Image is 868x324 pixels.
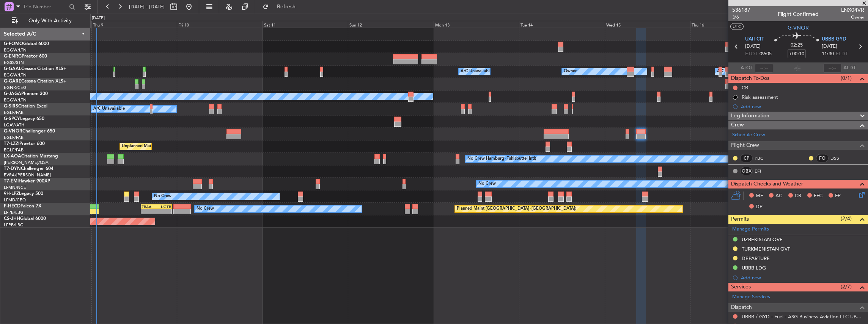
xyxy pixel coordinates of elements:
a: UBBB / GYD - Fuel - ASG Business Aviation LLC UBBB / GYD [742,313,864,320]
div: A/C Unavailable [717,66,748,77]
button: UTC [730,23,744,30]
span: LNX04VR [841,6,864,14]
div: No Crew [154,191,171,202]
a: CS-JHHGlobal 6000 [4,217,46,221]
span: (2/4) [841,215,852,223]
span: (2/7) [841,283,852,291]
span: Owner [841,14,864,20]
div: Thu 9 [91,21,177,28]
a: T7-DYNChallenger 604 [4,167,53,171]
div: OBX [740,167,753,175]
span: G-SIRS [4,104,18,109]
div: No Crew [478,178,496,190]
a: LFPB/LBG [4,222,24,228]
span: Crew [731,121,744,129]
span: FFC [814,192,822,200]
a: G-SPCYLegacy 650 [4,117,44,121]
span: CR [795,192,801,200]
a: Manage Permits [732,226,769,233]
a: F-HECDFalcon 7X [4,204,41,209]
a: Manage Services [732,293,770,301]
span: Services [731,283,751,291]
a: T7-EMIHawker 900XP [4,179,50,184]
a: G-ENRGPraetor 600 [4,54,47,59]
span: CS-JHH [4,217,20,221]
div: TURKMENISTAN OVF [742,246,790,252]
a: EGNR/CEG [4,85,27,90]
span: G-SPCY [4,117,20,121]
div: ZBAA [142,204,156,209]
span: 3/6 [732,14,750,20]
span: 9H-LPZ [4,192,19,196]
span: LX-AOA [4,154,21,159]
input: --:-- [755,64,773,73]
span: MF [756,192,763,200]
a: LFPB/LBG [4,210,24,215]
span: T7-LZZI [4,142,19,146]
a: EFI [755,168,772,174]
a: LFMN/NCE [4,185,26,190]
div: Add new [741,274,864,281]
span: Dispatch To-Dos [731,74,769,83]
span: UAII CIT [745,36,764,43]
a: DSS [830,155,848,162]
span: 11:30 [822,50,834,58]
span: Dispatch [731,303,752,312]
div: Planned Maint [GEOGRAPHIC_DATA] ([GEOGRAPHIC_DATA]) [457,203,576,215]
span: ETOT [745,50,758,58]
div: - [156,209,171,214]
a: PBC [755,155,772,162]
a: 9H-LPZLegacy 500 [4,192,43,196]
div: Unplanned Maint [GEOGRAPHIC_DATA] ([GEOGRAPHIC_DATA]) [122,141,247,152]
a: G-FOMOGlobal 6000 [4,42,49,46]
span: G-VNOR [788,24,809,32]
span: G-VNOR [4,129,22,134]
span: Flight Crew [731,141,759,150]
div: Sun 12 [348,21,434,28]
div: - [142,209,156,214]
a: G-GAALCessna Citation XLS+ [4,67,66,71]
span: 02:25 [791,42,803,49]
div: A/C Unavailable [93,103,125,115]
span: [DATE] - [DATE] [129,3,165,10]
a: G-JAGAPhenom 300 [4,92,48,96]
span: T7-EMI [4,179,19,184]
a: LX-AOACitation Mustang [4,154,58,159]
div: Owner [564,66,577,77]
a: EGLF/FAB [4,110,24,115]
div: Mon 13 [434,21,519,28]
span: G-ENRG [4,54,22,59]
span: [DATE] [745,43,761,50]
button: Refresh [259,1,305,13]
span: AC [775,192,782,200]
span: Permits [731,215,749,224]
a: EGGW/LTN [4,72,27,78]
a: EGGW/LTN [4,97,27,103]
div: Fri 10 [177,21,263,28]
span: T7-DYN [4,167,21,171]
div: Add new [741,103,864,110]
span: G-GARE [4,79,21,84]
div: Flight Confirmed [778,10,819,18]
div: [DATE] [92,15,105,22]
span: DP [756,203,763,211]
a: LFMD/CEQ [4,197,26,203]
span: 536187 [732,6,750,14]
a: Schedule Crew [732,131,765,139]
a: G-GARECessna Citation XLS+ [4,79,66,84]
div: CB [742,84,748,91]
div: DEPARTURE [742,255,770,262]
a: T7-LZZIPraetor 600 [4,142,45,146]
span: G-GAAL [4,67,21,71]
div: UZBEKISTAN OVF [742,236,782,243]
span: ALDT [843,64,856,72]
span: G-FOMO [4,42,23,46]
span: F-HECD [4,204,20,209]
a: EVRA/[PERSON_NAME] [4,172,51,178]
div: Tue 14 [519,21,605,28]
a: EGLF/FAB [4,135,24,140]
span: ELDT [836,50,848,58]
div: A/C Unavailable [461,66,492,77]
span: G-JAGA [4,92,21,96]
input: Trip Number [23,1,67,12]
